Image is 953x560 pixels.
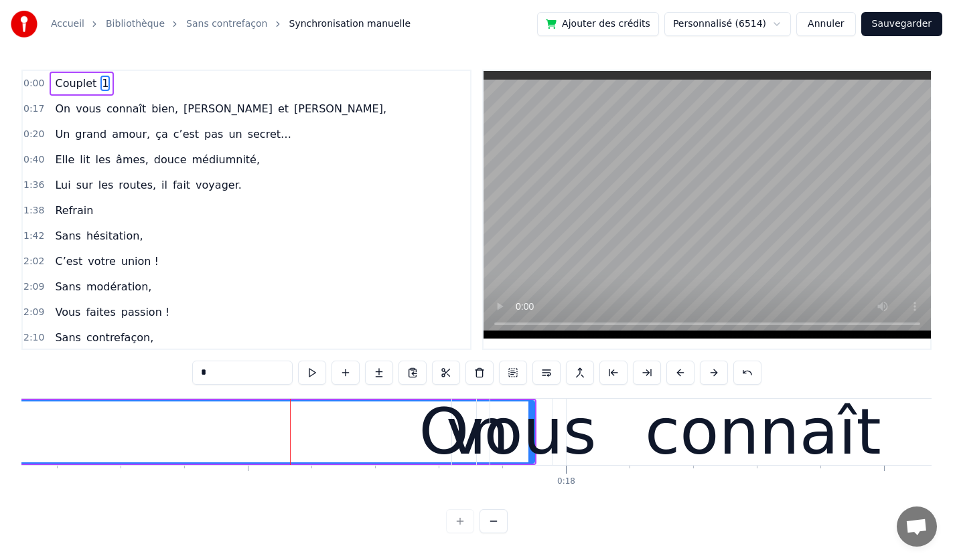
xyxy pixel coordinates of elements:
[23,204,44,217] span: 1:38
[186,17,267,31] a: Sans contrefaçon
[85,279,153,294] span: modération,
[171,177,192,193] span: fait
[54,152,76,167] span: Elle
[23,179,44,192] span: 1:36
[54,76,98,91] span: Couplet
[105,101,147,116] span: connaît
[23,229,44,243] span: 1:42
[557,476,575,487] div: 0:18
[85,330,155,345] span: contrefaçon,
[23,128,44,141] span: 0:20
[84,304,117,320] span: faites
[23,280,44,294] span: 2:09
[160,177,169,193] span: il
[54,330,82,345] span: Sans
[78,152,91,167] span: lit
[111,126,151,142] span: amour,
[54,279,82,294] span: Sans
[117,177,157,193] span: routes,
[861,12,942,36] button: Sauvegarder
[172,126,200,142] span: c’est
[54,203,94,218] span: Refrain
[106,17,165,31] a: Bibliothèque
[23,77,44,90] span: 0:00
[227,126,243,142] span: un
[115,152,150,167] span: âmes,
[54,101,72,116] span: On
[203,126,224,142] span: pas
[120,304,171,320] span: passion !
[446,384,596,480] div: vous
[23,255,44,268] span: 2:02
[74,101,102,116] span: vous
[419,384,509,480] div: On
[153,152,188,167] span: douce
[150,101,179,116] span: bien,
[75,177,94,193] span: sur
[246,126,293,142] span: secret…
[97,177,115,193] span: les
[54,228,82,244] span: Sans
[293,101,388,116] span: [PERSON_NAME],
[74,126,108,142] span: grand
[86,254,117,269] span: votre
[23,306,44,319] span: 2:09
[85,228,145,244] span: hésitation,
[289,17,411,31] span: Synchronisation manuelle
[51,17,84,31] a: Accueil
[54,126,71,142] span: Un
[23,153,44,167] span: 0:40
[645,384,881,480] div: connaît
[51,17,411,31] nav: breadcrumb
[537,12,659,36] button: Ajouter des crédits
[154,126,169,142] span: ça
[190,152,261,167] span: médiumnité,
[182,101,274,116] span: [PERSON_NAME]
[194,177,243,193] span: voyager.
[23,102,44,116] span: 0:17
[100,76,110,91] span: 1
[11,11,38,37] img: youka
[796,12,855,36] button: Annuler
[23,331,44,345] span: 2:10
[54,177,72,193] span: Lui
[120,254,160,269] span: union !
[54,254,84,269] span: C’est
[94,152,112,167] span: les
[277,101,290,116] span: et
[54,304,82,320] span: Vous
[897,506,937,547] div: Ouvrir le chat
